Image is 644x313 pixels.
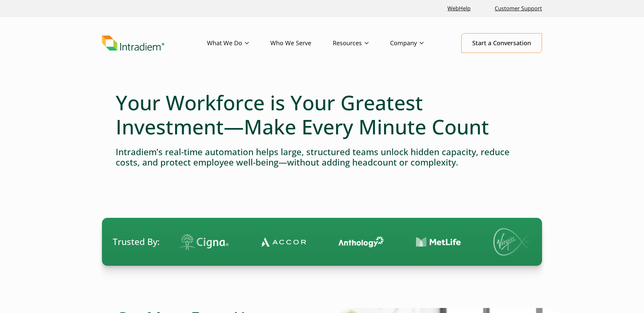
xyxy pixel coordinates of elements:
[413,237,458,247] img: Contact Center Automation MetLife Logo
[492,1,545,16] a: Customer Support
[116,147,528,168] h4: Intradiem’s real-time automation helps large, structured teams unlock hidden capacity, reduce cos...
[207,34,270,53] a: What We Do
[116,90,528,139] h1: Your Workforce is Your Greatest Investment—Make Every Minute Count
[333,34,390,53] a: Resources
[490,228,537,256] img: Virgin Media logo.
[102,36,207,51] a: Link to homepage of Intradiem
[270,34,333,53] a: Who We Serve
[113,236,160,248] span: Trusted By:
[461,33,542,53] a: Start a Conversation
[390,34,445,53] a: Company
[445,1,473,16] a: Link opens in a new window
[258,237,303,247] img: Contact Center Automation Accor Logo
[102,36,164,51] img: Intradiem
